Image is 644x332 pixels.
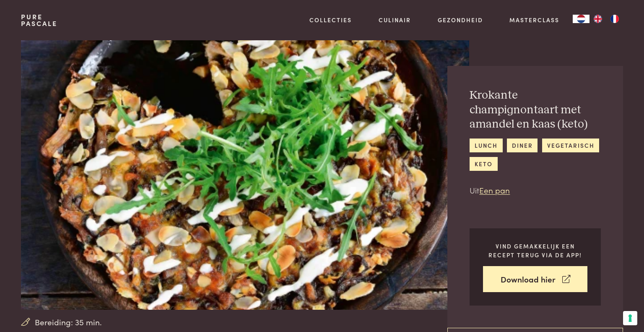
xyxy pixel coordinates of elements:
div: Language [573,15,589,23]
button: Uw voorkeuren voor toestemming voor trackingtechnologieën [623,311,637,325]
a: diner [507,139,538,152]
a: Gezondheid [438,16,483,24]
a: Een pan [479,184,510,196]
span: Bereiding: 35 min. [35,316,102,328]
a: Culinair [379,16,411,24]
a: Download hier [483,266,587,293]
p: Vind gemakkelijk een recept terug via de app! [483,242,587,259]
ul: Language list [589,15,623,23]
p: Uit [470,184,601,196]
a: keto [470,157,497,171]
a: Masterclass [509,16,559,24]
a: EN [589,15,606,23]
a: NL [573,15,589,23]
h2: Krokante champignontaart met amandel en kaas (keto) [470,88,601,132]
img: Krokante champignontaart met amandel en kaas (keto) [21,40,469,310]
a: vegetarisch [542,139,599,152]
a: PurePascale [21,13,57,27]
a: lunch [470,139,502,152]
a: Collecties [309,16,352,24]
aside: Language selected: Nederlands [573,15,623,23]
a: FR [606,15,623,23]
